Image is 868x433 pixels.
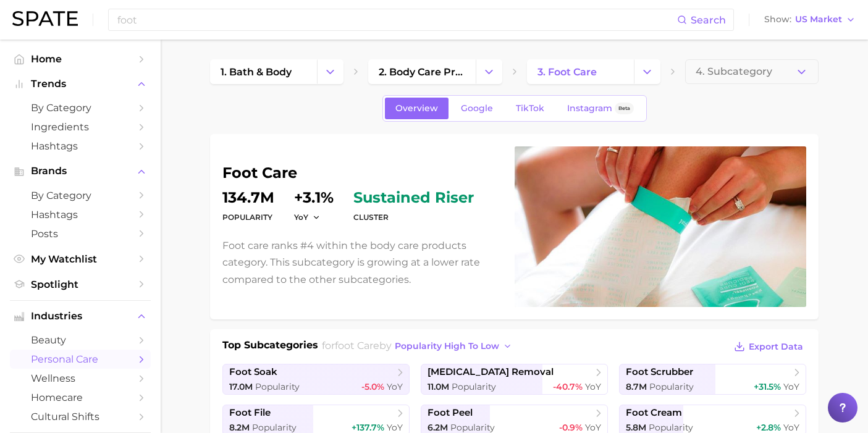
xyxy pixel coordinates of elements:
span: YoY [783,422,799,433]
span: Brands [31,166,130,177]
span: 3. foot care [537,66,597,78]
span: for by [322,340,516,351]
span: cultural shifts [31,411,130,422]
span: foot scrubber [626,366,693,378]
a: by Category [10,186,151,205]
span: [MEDICAL_DATA] removal [428,366,554,378]
span: beauty [31,334,130,346]
span: Popularity [450,422,495,433]
a: 1. bath & body [210,59,317,84]
a: Ingredients [10,117,151,137]
span: Popularity [649,381,694,392]
a: wellness [10,369,151,388]
button: 4. Subcategory [685,59,819,84]
span: wellness [31,372,130,384]
span: by Category [31,190,130,201]
h1: Top Subcategories [222,338,318,356]
a: My Watchlist [10,250,151,269]
span: Overview [395,103,438,114]
span: -5.0% [361,381,384,392]
span: Spotlight [31,279,130,290]
span: foot file [229,407,271,419]
a: foot soak17.0m Popularity-5.0% YoY [222,364,410,395]
span: YoY [294,212,308,222]
button: popularity high to low [392,338,516,355]
a: Home [10,49,151,69]
span: Google [461,103,493,114]
span: -0.9% [559,422,583,433]
span: 2. body care products [379,66,465,78]
span: Export Data [749,342,803,352]
a: InstagramBeta [557,98,644,119]
a: beauty [10,330,151,350]
a: by Category [10,98,151,117]
span: Hashtags [31,140,130,152]
a: personal care [10,350,151,369]
span: Popularity [255,381,300,392]
button: Change Category [317,59,343,84]
button: Trends [10,75,151,93]
a: cultural shifts [10,407,151,426]
span: Popularity [252,422,297,433]
span: 8.2m [229,422,250,433]
span: 17.0m [229,381,253,392]
a: TikTok [505,98,555,119]
span: My Watchlist [31,253,130,265]
img: SPATE [12,11,78,26]
span: Popularity [452,381,496,392]
span: Home [31,53,130,65]
span: Hashtags [31,209,130,221]
a: homecare [10,388,151,407]
button: Change Category [634,59,660,84]
h1: foot care [222,166,500,180]
span: Posts [31,228,130,240]
span: Show [764,16,791,23]
button: ShowUS Market [761,12,859,28]
span: popularity high to low [395,341,499,351]
span: foot peel [428,407,473,419]
span: YoY [387,422,403,433]
span: foot care [335,340,379,351]
span: +31.5% [754,381,781,392]
button: Brands [10,162,151,180]
span: personal care [31,353,130,365]
span: Popularity [649,422,693,433]
button: Industries [10,307,151,326]
input: Search here for a brand, industry, or ingredient [116,9,677,30]
span: foot cream [626,407,682,419]
span: foot soak [229,366,277,378]
span: US Market [795,16,842,23]
dd: 134.7m [222,190,274,205]
span: 5.8m [626,422,646,433]
span: Beta [618,103,630,114]
dt: cluster [353,210,474,225]
span: -40.7% [553,381,583,392]
span: 6.2m [428,422,448,433]
a: Google [450,98,504,119]
button: Export Data [731,338,806,355]
span: by Category [31,102,130,114]
a: 2. body care products [368,59,475,84]
span: sustained riser [353,190,474,205]
span: +2.8% [756,422,781,433]
button: YoY [294,212,321,222]
a: Posts [10,224,151,243]
p: Foot care ranks #4 within the body care products category. This subcategory is growing at a lower... [222,237,500,288]
a: Spotlight [10,275,151,294]
a: Hashtags [10,205,151,224]
span: Instagram [567,103,612,114]
span: 4. Subcategory [696,66,772,77]
a: Overview [385,98,449,119]
span: TikTok [516,103,544,114]
dt: Popularity [222,210,274,225]
a: Hashtags [10,137,151,156]
span: homecare [31,392,130,403]
span: YoY [585,381,601,392]
span: 8.7m [626,381,647,392]
a: [MEDICAL_DATA] removal11.0m Popularity-40.7% YoY [421,364,608,395]
a: 3. foot care [527,59,634,84]
dd: +3.1% [294,190,334,205]
span: YoY [387,381,403,392]
span: Ingredients [31,121,130,133]
span: Industries [31,311,130,322]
